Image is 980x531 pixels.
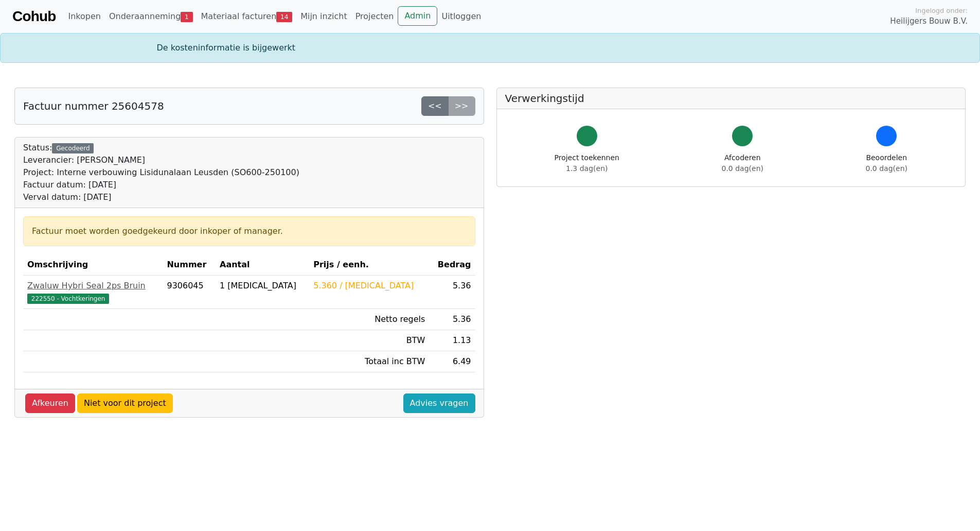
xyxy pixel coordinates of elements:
td: 5.36 [429,276,475,309]
a: Afkeuren [25,393,75,413]
th: Prijs / eenh. [309,254,429,276]
div: Zwaluw Hybri Seal 2ps Bruin [27,280,158,292]
a: Zwaluw Hybri Seal 2ps Bruin222550 - Vochtkeringen [27,280,158,304]
a: << [421,96,449,116]
td: Totaal inc BTW [309,351,429,372]
a: Cohub [12,4,56,29]
span: 222550 - Vochtkeringen [27,294,109,304]
span: 0.0 dag(en) [866,164,907,173]
td: 9306045 [163,276,216,309]
h5: Factuur nummer 25604578 [23,100,164,112]
span: 1 [181,12,192,22]
th: Aantal [216,254,309,276]
span: 0.0 dag(en) [722,164,763,173]
div: 1 [MEDICAL_DATA] [220,280,305,292]
span: 14 [276,12,292,22]
td: 5.36 [429,309,475,330]
span: 1.3 dag(en) [566,164,608,173]
div: Gecodeerd [52,143,94,153]
td: Netto regels [309,309,429,330]
a: Advies vragen [403,393,475,413]
div: Beoordelen [866,152,907,174]
span: Heilijgers Bouw B.V. [890,15,968,27]
th: Bedrag [429,254,475,276]
div: Project toekennen [555,152,619,174]
a: Admin [398,6,437,26]
div: Status: [23,142,299,203]
a: Inkopen [64,6,104,27]
div: De kosteninformatie is bijgewerkt [151,42,830,54]
a: Mijn inzicht [296,6,351,27]
div: Project: Interne verbouwing Lisidunalaan Leusden (SO600-250100) [23,166,299,179]
a: Materiaal facturen14 [197,6,297,27]
td: 1.13 [429,330,475,351]
h5: Verwerkingstijd [505,92,957,105]
th: Omschrijving [23,254,163,276]
td: BTW [309,330,429,351]
a: Projecten [351,6,398,27]
div: Afcoderen [722,152,763,174]
div: Verval datum: [DATE] [23,191,299,203]
div: 5.360 / [MEDICAL_DATA] [313,280,425,292]
a: Uitloggen [437,6,485,27]
span: Ingelogd onder: [915,6,968,15]
a: Niet voor dit project [77,393,173,413]
a: Onderaanneming1 [105,6,197,27]
div: Factuur datum: [DATE] [23,179,299,191]
div: Leverancier: [PERSON_NAME] [23,154,299,166]
td: 6.49 [429,351,475,372]
div: Factuur moet worden goedgekeurd door inkoper of manager. [32,225,467,237]
th: Nummer [163,254,216,276]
